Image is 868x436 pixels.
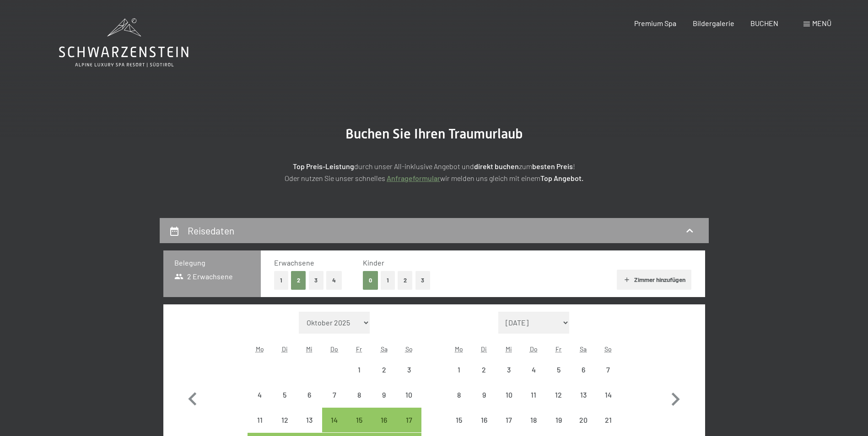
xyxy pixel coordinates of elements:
div: 11 [522,391,545,414]
div: Mon Jun 15 2026 [447,408,471,432]
div: Tue Jun 16 2026 [472,408,496,432]
div: 2 [372,366,395,389]
div: 1 [348,366,371,389]
div: 1 [447,366,470,389]
strong: Top Angebot. [540,174,583,182]
span: Menü [812,19,831,27]
div: Fri Jun 05 2026 [546,357,571,382]
div: Anreise nicht möglich [396,383,421,407]
div: Fri May 01 2026 [347,357,372,382]
div: 13 [572,391,595,414]
strong: besten Preis [532,162,573,170]
div: Fri Jun 19 2026 [546,408,571,432]
div: Anreise nicht möglich [496,408,521,432]
div: Sun May 03 2026 [396,357,421,382]
div: Anreise nicht möglich [372,383,396,407]
div: 3 [397,366,420,389]
div: Anreise nicht möglich [297,408,322,432]
div: Tue May 12 2026 [272,408,297,432]
div: Sat Jun 06 2026 [571,357,596,382]
div: Anreise möglich [396,408,421,432]
div: Mon Jun 08 2026 [447,383,471,407]
abbr: Mittwoch [306,345,313,353]
strong: Top Preis-Leistung [293,162,354,170]
div: 8 [447,391,470,414]
p: durch unser All-inklusive Angebot und zum ! Oder nutzen Sie unser schnelles wir melden uns gleich... [205,160,663,184]
div: 4 [248,391,271,414]
div: Mon May 04 2026 [248,383,272,407]
div: Anreise nicht möglich [372,357,396,382]
div: Sat Jun 20 2026 [571,408,596,432]
div: Anreise nicht möglich [546,408,571,432]
div: Anreise nicht möglich [521,383,546,407]
button: 3 [415,271,431,290]
button: 2 [291,271,306,290]
a: BUCHEN [750,19,778,27]
div: Anreise nicht möglich [272,383,297,407]
div: 7 [323,391,346,414]
div: 10 [497,391,520,414]
div: Sun May 10 2026 [396,383,421,407]
div: Sat May 16 2026 [372,408,396,432]
div: Anreise nicht möglich [447,408,471,432]
span: 2 Erwachsene [174,271,233,282]
div: Anreise nicht möglich [472,357,496,382]
div: Anreise nicht möglich [347,383,372,407]
abbr: Samstag [381,345,388,353]
abbr: Dienstag [481,345,487,353]
abbr: Mittwoch [506,345,512,353]
div: Anreise nicht möglich [571,357,596,382]
button: 3 [309,271,324,290]
div: Anreise nicht möglich [248,383,272,407]
button: 4 [326,271,342,290]
div: 4 [522,366,545,389]
abbr: Sonntag [405,345,413,353]
div: Anreise nicht möglich [521,408,546,432]
abbr: Freitag [555,345,561,353]
h3: Belegung [174,258,250,268]
div: Anreise nicht möglich [496,357,521,382]
div: Anreise nicht möglich [472,383,496,407]
div: Wed May 13 2026 [297,408,322,432]
span: Buchen Sie Ihren Traumurlaub [345,126,523,142]
div: Anreise nicht möglich [297,383,322,407]
span: Bildergalerie [693,19,734,27]
div: 9 [372,391,395,414]
div: Anreise möglich [347,408,372,432]
div: 6 [572,366,595,389]
div: Anreise nicht möglich [596,357,620,382]
abbr: Montag [455,345,463,353]
abbr: Montag [256,345,264,353]
abbr: Dienstag [282,345,288,353]
div: Anreise möglich [372,408,396,432]
div: Wed Jun 17 2026 [496,408,521,432]
div: Wed Jun 03 2026 [496,357,521,382]
a: Premium Spa [634,19,676,27]
button: 2 [398,271,413,290]
div: 9 [473,391,496,414]
div: Anreise nicht möglich [596,408,620,432]
div: Sat May 09 2026 [372,383,396,407]
abbr: Freitag [356,345,362,353]
div: 5 [273,391,296,414]
button: 1 [381,271,395,290]
div: Sun Jun 21 2026 [596,408,620,432]
div: Tue Jun 02 2026 [472,357,496,382]
div: 3 [497,366,520,389]
div: Thu May 07 2026 [322,383,347,407]
div: 8 [348,391,371,414]
div: Fri May 15 2026 [347,408,372,432]
div: 14 [597,391,620,414]
div: Mon May 11 2026 [248,408,272,432]
div: Anreise nicht möglich [248,408,272,432]
div: 10 [397,391,420,414]
div: Anreise nicht möglich [272,408,297,432]
div: Anreise nicht möglich [322,383,347,407]
strong: direkt buchen [474,162,519,170]
div: 5 [547,366,570,389]
div: Anreise nicht möglich [546,383,571,407]
div: 2 [473,366,496,389]
div: Thu Jun 18 2026 [521,408,546,432]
